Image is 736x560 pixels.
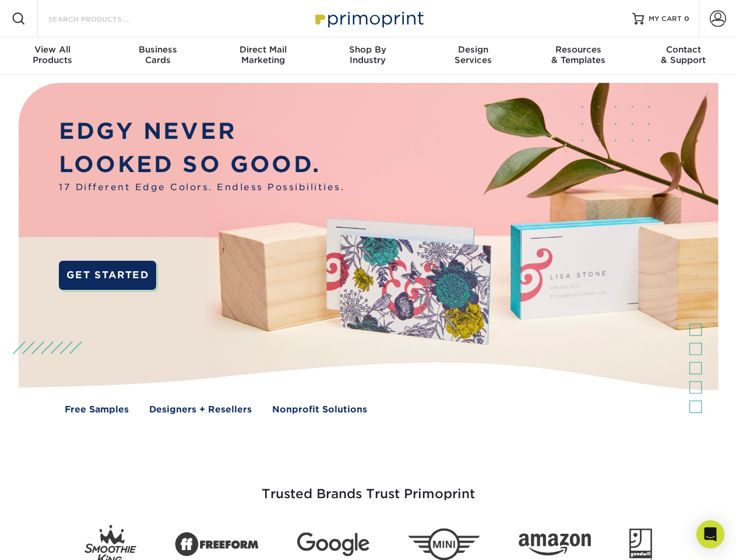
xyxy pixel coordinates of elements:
a: GET STARTED [59,261,156,290]
div: Industry [315,44,420,65]
div: Open Intercom Messenger [696,520,724,548]
iframe: Google Customer Reviews [3,524,99,556]
span: MY CART [649,14,682,24]
div: Marketing [210,44,315,65]
img: Primoprint [310,6,427,31]
span: Business [105,44,210,55]
span: Resources [526,44,631,55]
span: Design [421,44,526,55]
img: Amazon [519,534,591,556]
a: Nonprofit Solutions [272,403,367,416]
span: Contact [631,44,736,55]
span: 0 [684,15,689,23]
a: DesignServices [421,37,526,75]
a: Designers + Resellers [149,403,252,416]
img: Goodwill [629,528,652,560]
span: 17 Different Edge Colors. Endless Possibilities. [59,181,344,194]
a: Direct MailMarketing [210,37,315,75]
div: & Templates [526,44,631,65]
a: Contact& Support [631,37,736,75]
img: Google [297,533,369,556]
a: Shop ByIndustry [315,37,420,75]
div: Cards [105,44,210,65]
span: Shop By [315,44,420,55]
a: BusinessCards [105,37,210,75]
input: SEARCH PRODUCTS..... [47,12,161,26]
p: LOOKED SO GOOD. [59,148,344,181]
span: Direct Mail [210,44,315,55]
p: EDGY NEVER [59,115,344,148]
a: Resources& Templates [526,37,631,75]
a: Free Samples [65,403,129,416]
h3: Trusted Brands Trust Primoprint [27,459,709,516]
div: & Support [631,44,736,65]
div: Services [421,44,526,65]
